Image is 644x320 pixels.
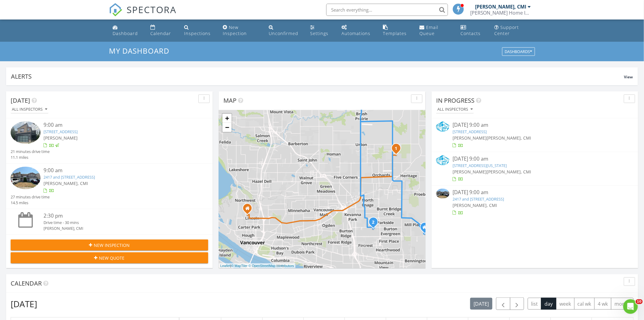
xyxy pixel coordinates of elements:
a: Calendar [148,22,177,39]
span: [PERSON_NAME], CMI [453,202,497,208]
div: All Inspectors [12,107,47,112]
img: 9334354%2Fcover_photos%2FBYA9oOUItOA0F34dohVF%2Fsmall.jpg [11,167,40,189]
a: [STREET_ADDRESS] [453,129,487,134]
span: Calendar [11,279,42,287]
div: Templates [383,30,407,36]
div: Alerts [11,72,624,80]
div: 18717 NE 21st Street, Vancouver WA 98684 [425,227,429,231]
span: [PERSON_NAME] [44,135,78,141]
a: Leaflet [220,264,230,268]
a: Support Center [492,22,534,39]
img: The Best Home Inspection Software - Spectora [109,3,122,16]
a: [STREET_ADDRESS] [44,129,78,134]
span: [DATE] [11,96,30,105]
a: © MapTiler [231,264,248,268]
div: New Inspection [223,24,247,36]
span: [PERSON_NAME], CMI [487,169,531,175]
span: In Progress [436,96,474,105]
div: Drive time - 30 mins [44,220,192,226]
a: 2417 and [STREET_ADDRESS] [453,196,504,202]
button: All Inspectors [11,105,48,114]
button: 4 wk [594,298,611,310]
i: 2 [372,220,375,225]
button: New Inspection [11,240,208,251]
div: Support Center [495,24,519,36]
a: [DATE] 9:00 am [STREET_ADDRESS] [PERSON_NAME][PERSON_NAME], CMI [436,121,634,148]
iframe: Intercom live chat [623,299,638,314]
span: [PERSON_NAME], CMI [487,135,531,141]
span: View [624,74,633,80]
button: All Inspectors [436,105,474,114]
a: Email Queue [417,22,453,39]
button: cal wk [574,298,595,310]
a: © OpenStreetMap contributors [249,264,294,268]
a: Zoom in [222,114,232,123]
div: 14.5 miles [11,200,50,206]
div: [PERSON_NAME], CMI [475,4,527,10]
a: 9:00 am 2417 and [STREET_ADDRESS] [PERSON_NAME], CMI 27 minutes drive time 14.5 miles [11,167,208,206]
a: [STREET_ADDRESS][US_STATE] [453,163,507,168]
div: Email Queue [419,24,438,36]
a: Zoom out [222,123,232,132]
img: 9363693%2Fcover_photos%2FJ1bbv4fkitgRfxpg7a7q%2Fsmall.jpg [11,121,40,144]
a: Automations (Basic) [339,22,376,39]
a: Inspections [182,22,215,39]
div: 27 minutes drive time [11,194,50,200]
span: New Quote [99,255,125,261]
div: Inspections [184,30,211,36]
div: 2:30 pm [44,212,192,220]
i: 1 [395,147,397,151]
a: [DATE] 9:00 am [STREET_ADDRESS][US_STATE] [PERSON_NAME][PERSON_NAME], CMI [436,155,634,182]
div: [DATE] 9:00 am [453,121,617,129]
button: month [611,298,634,310]
a: Contacts [458,22,487,39]
a: 2417 and [STREET_ADDRESS] [44,174,95,180]
div: Bennett Home Inspections LLC [470,10,531,16]
div: Settings [310,30,329,36]
button: Previous day [496,297,510,310]
a: Settings [308,22,334,39]
div: All Inspectors [437,107,473,112]
div: | [219,263,296,268]
img: 9361536%2Fcover_photos%2FLlOJGRACaK7nQpxGlXTK%2Fsmall.jpg [436,155,450,165]
span: Map [223,96,236,105]
a: SPECTORA [109,8,177,21]
a: Dashboard [110,22,143,39]
h2: [DATE] [11,298,37,310]
div: 11.1 miles [11,155,50,160]
div: [DATE] 9:00 am [453,189,617,196]
div: Dashboard [113,30,138,36]
div: Calendar [151,30,171,36]
a: New Inspection [220,22,262,39]
div: 4112 NW Spruce Street , Vancouver WA 98660 [247,208,251,212]
div: 9:00 am [44,121,192,129]
div: 2609 NE 131st Ave, Vancouver, WA 98684 [373,222,377,226]
div: [PERSON_NAME], CMI [44,226,192,231]
span: [PERSON_NAME] [453,169,487,175]
div: Unconfirmed [269,30,299,36]
div: 21 minutes drive time [11,149,50,155]
span: SPECTORA [127,3,177,16]
a: 9:00 am [STREET_ADDRESS] [PERSON_NAME] 21 minutes drive time 11.1 miles [11,121,208,160]
div: [DATE] 9:00 am [453,155,617,163]
div: 15523 NE 107th St, Vancouver, WA 98682 [396,148,400,152]
span: 10 [636,299,643,304]
span: [PERSON_NAME] [453,135,487,141]
span: New Inspection [94,242,130,248]
div: 9:00 am [44,167,192,174]
a: Templates [380,22,412,39]
button: day [541,298,556,310]
span: My Dashboard [109,46,169,56]
span: [PERSON_NAME], CMI [44,180,88,186]
img: 9326407%2Fcover_photos%2F7i6pNwuN4crlm1TCFRo4%2Fsmall.jpg [436,121,450,131]
input: Search everything... [326,4,448,16]
button: week [556,298,575,310]
button: list [528,298,541,310]
button: Next day [510,297,524,310]
div: Dashboards [505,50,532,54]
a: [DATE] 9:00 am 2417 and [STREET_ADDRESS] [PERSON_NAME], CMI [436,189,634,216]
button: New Quote [11,252,208,263]
div: Contacts [461,30,481,36]
div: Automations [341,30,370,36]
button: [DATE] [470,298,492,310]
